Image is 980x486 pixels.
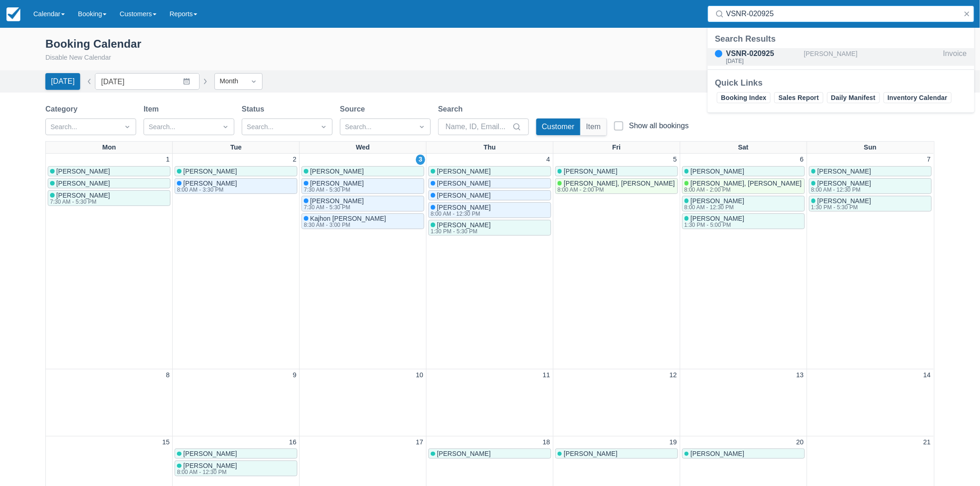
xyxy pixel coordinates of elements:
span: [PERSON_NAME] [437,180,491,187]
span: [PERSON_NAME] [57,180,110,187]
a: [PERSON_NAME] [555,166,678,176]
div: 1:30 PM - 5:00 PM [685,222,743,228]
a: [PERSON_NAME] [809,166,932,176]
label: Search [438,104,466,115]
a: [PERSON_NAME]7:30 AM - 5:30 PM [302,178,424,194]
span: [PERSON_NAME] [437,168,491,175]
div: 7:30 AM - 5:30 PM [304,205,362,210]
span: [PERSON_NAME] [437,192,491,199]
button: Disable New Calendar [45,53,111,63]
a: Booking Index [717,92,771,103]
span: [PERSON_NAME] [437,450,491,457]
a: Tue [229,142,244,154]
label: Item [144,104,163,115]
a: 21 [922,437,933,448]
a: [PERSON_NAME] [428,190,551,200]
span: [PERSON_NAME] [57,168,110,175]
a: 5 [672,155,679,165]
span: Dropdown icon [249,77,258,86]
div: 1:30 PM - 5:30 PM [431,229,489,234]
div: Invoice [943,48,967,66]
a: [PERSON_NAME] [175,166,297,176]
a: 17 [414,437,425,448]
div: 8:00 AM - 3:30 PM [177,187,235,193]
a: 9 [291,370,298,380]
div: 8:00 AM - 12:30 PM [177,469,235,475]
span: [PERSON_NAME] [817,197,871,205]
span: Dropdown icon [123,122,132,131]
a: 15 [160,437,171,448]
span: [PERSON_NAME] [691,215,744,222]
label: Source [340,104,369,115]
a: VSNR-020925[DATE][PERSON_NAME]Invoice [708,48,974,66]
a: [PERSON_NAME], [PERSON_NAME]8:00 AM - 2:00 PM [682,178,805,194]
input: Search ( / ) [726,6,960,22]
a: Daily Manifest [827,92,880,103]
div: 8:30 AM - 3:00 PM [304,222,384,228]
span: [PERSON_NAME] [691,197,744,205]
div: [DATE] [726,58,800,64]
label: Category [45,104,81,115]
a: Inventory Calendar [884,92,952,103]
span: Dropdown icon [417,122,427,131]
a: 13 [795,370,806,380]
div: 7:30 AM - 5:30 PM [304,187,362,193]
div: Month [220,76,241,87]
span: [PERSON_NAME] [183,168,237,175]
span: [PERSON_NAME], [PERSON_NAME] [691,180,802,187]
span: [PERSON_NAME] [310,197,364,205]
span: [PERSON_NAME] [437,204,491,211]
a: Sat [736,142,750,154]
a: Wed [354,142,372,154]
a: 20 [795,437,806,448]
a: [PERSON_NAME] [682,449,805,459]
label: Status [242,104,268,115]
a: 11 [541,370,552,380]
a: Kajhon [PERSON_NAME]8:30 AM - 3:00 PM [302,213,424,229]
span: [PERSON_NAME] [817,168,871,175]
a: [PERSON_NAME] [555,449,678,459]
span: [PERSON_NAME] [564,450,617,457]
a: 18 [541,437,552,448]
a: Mon [101,142,118,154]
a: 8 [164,370,171,380]
a: [PERSON_NAME]8:00 AM - 12:30 PM [175,461,297,476]
a: [PERSON_NAME] [48,178,170,188]
span: [PERSON_NAME], [PERSON_NAME] [564,180,675,187]
span: Dropdown icon [221,122,230,131]
span: [PERSON_NAME] [183,462,237,469]
span: Kajhon [PERSON_NAME] [310,215,386,222]
div: Quick Links [715,77,967,88]
span: [PERSON_NAME] [183,450,237,457]
span: [PERSON_NAME] [691,450,744,457]
a: 16 [287,437,298,448]
a: [PERSON_NAME] [428,449,551,459]
img: checkfront-main-nav-mini-logo.png [6,7,20,21]
span: Dropdown icon [319,122,328,131]
span: [PERSON_NAME] [437,221,491,229]
a: [PERSON_NAME] [48,166,170,176]
div: 8:00 AM - 2:00 PM [685,187,800,193]
a: 10 [414,370,425,380]
a: 19 [668,437,679,448]
a: [PERSON_NAME]7:30 AM - 5:30 PM [302,196,424,212]
a: Thu [482,142,497,154]
div: 1:30 PM - 5:30 PM [811,205,870,210]
a: [PERSON_NAME]7:30 AM - 5:30 PM [48,190,170,206]
a: [PERSON_NAME]8:00 AM - 12:30 PM [682,196,805,212]
a: [PERSON_NAME] [175,449,297,459]
div: 8:00 AM - 2:00 PM [558,187,673,193]
button: Item [581,118,607,135]
span: [PERSON_NAME] [57,192,110,199]
span: [PERSON_NAME] [310,180,364,187]
a: 2 [291,155,298,165]
a: Fri [610,142,622,154]
button: [DATE] [45,73,80,90]
a: [PERSON_NAME]8:00 AM - 12:30 PM [428,202,551,218]
a: Sun [862,142,879,154]
a: 12 [668,370,679,380]
a: [PERSON_NAME] [428,166,551,176]
span: [PERSON_NAME] [817,180,871,187]
a: [PERSON_NAME] [428,178,551,188]
button: Customer [536,118,580,135]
